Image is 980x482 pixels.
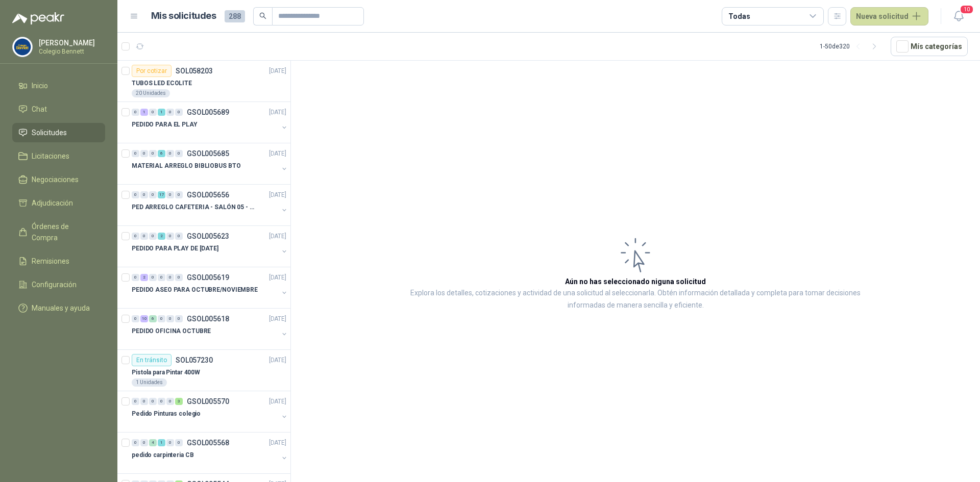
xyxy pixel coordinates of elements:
h3: Aún no has seleccionado niguna solicitud [565,276,706,287]
p: [DATE] [269,66,286,76]
span: Chat [32,104,47,115]
button: Nueva solicitud [850,7,928,26]
button: 10 [949,7,968,26]
span: Negociaciones [32,174,79,185]
a: Solicitudes [12,123,105,142]
p: Pedido Pinturas colegio [132,409,201,419]
a: 0 1 0 1 0 0 GSOL005689[DATE] PEDIDO PARA EL PLAY [132,106,288,139]
a: Licitaciones [12,146,105,166]
div: 0 [149,233,157,240]
p: SOL058203 [176,67,213,74]
img: Company Logo [13,37,32,57]
p: [DATE] [269,232,286,241]
div: 6 [158,150,165,157]
div: 6 [149,315,157,322]
div: 2 [140,274,148,281]
a: Manuales y ayuda [12,298,105,318]
div: 0 [175,274,183,281]
a: Chat [12,99,105,119]
a: Inicio [12,76,105,95]
div: 0 [149,274,157,281]
p: [DATE] [269,149,286,159]
p: GSOL005568 [187,439,229,446]
span: Adjudicación [32,197,73,209]
span: search [259,12,266,19]
a: 0 0 0 2 0 0 GSOL005623[DATE] PEDIDO PARA PLAY DE [DATE] [132,230,288,263]
div: 0 [132,233,139,240]
p: Explora los detalles, cotizaciones y actividad de una solicitud al seleccionarla. Obtén informaci... [393,287,878,312]
div: 0 [132,109,139,116]
div: 0 [175,315,183,322]
div: 0 [166,398,174,405]
div: 1 - 50 de 320 [820,38,883,55]
div: 0 [132,398,139,405]
p: PEDIDO ASEO PARA OCTUBRE/NOVIEMBRE [132,285,258,295]
p: [PERSON_NAME] [39,39,103,46]
span: 10 [960,5,974,14]
div: En tránsito [132,354,171,366]
p: [DATE] [269,190,286,200]
h1: Mis solicitudes [151,9,216,23]
span: Configuración [32,279,77,290]
div: 0 [158,398,165,405]
a: Órdenes de Compra [12,217,105,247]
p: [DATE] [269,108,286,117]
div: 0 [132,274,139,281]
span: 288 [225,10,245,22]
button: Mís categorías [891,37,968,56]
a: Por cotizarSOL058203[DATE] TUBOS LED ECOLITE20 Unidades [117,61,290,102]
span: Solicitudes [32,127,67,138]
p: TUBOS LED ECOLITE [132,79,192,88]
a: 0 0 4 1 0 0 GSOL005568[DATE] pedido carpinteria CB [132,437,288,469]
div: 17 [158,191,165,198]
div: 0 [175,150,183,157]
div: 0 [132,315,139,322]
p: GSOL005689 [187,109,229,116]
p: [DATE] [269,438,286,448]
p: PEDIDO OFICINA OCTUBRE [132,326,211,336]
div: 0 [175,109,183,116]
div: 0 [158,315,165,322]
a: 0 0 0 0 0 3 GSOL005570[DATE] Pedido Pinturas colegio [132,395,288,428]
div: 2 [158,233,165,240]
div: 0 [132,150,139,157]
p: PED ARREGLO CAFETERIA - SALÓN 05 - MATERIAL CARP. [132,202,259,212]
div: 20 Unidades [132,89,170,97]
p: [DATE] [269,314,286,324]
div: 0 [175,233,183,240]
span: Remisiones [32,256,69,267]
div: 0 [140,439,148,446]
div: 0 [175,191,183,198]
div: Por cotizar [132,65,171,77]
div: 0 [132,191,139,198]
span: Licitaciones [32,150,69,162]
div: 1 [140,109,148,116]
div: 10 [140,315,148,322]
p: [DATE] [269,356,286,365]
div: 0 [166,233,174,240]
a: Negociaciones [12,170,105,189]
div: 0 [132,439,139,446]
div: 0 [166,315,174,322]
p: SOL057230 [176,357,213,364]
div: 0 [166,150,174,157]
div: 0 [149,398,157,405]
div: 0 [140,150,148,157]
a: 0 10 6 0 0 0 GSOL005618[DATE] PEDIDO OFICINA OCTUBRE [132,313,288,345]
div: 0 [149,191,157,198]
p: GSOL005619 [187,274,229,281]
div: 1 [158,439,165,446]
p: Pistola para Pintar 400W [132,368,200,377]
a: En tránsitoSOL057230[DATE] Pistola para Pintar 400W1 Unidades [117,350,290,391]
div: 0 [166,274,174,281]
p: Colegio Bennett [39,48,103,55]
div: Todas [728,11,750,22]
a: 0 0 0 6 0 0 GSOL005685[DATE] MATERIAL ARREGLO BIBLIOBUS BTO [132,147,288,180]
div: 4 [149,439,157,446]
p: GSOL005656 [187,191,229,198]
div: 0 [140,191,148,198]
p: [DATE] [269,273,286,283]
div: 0 [166,439,174,446]
p: PEDIDO PARA PLAY DE [DATE] [132,244,218,253]
a: Adjudicación [12,193,105,213]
